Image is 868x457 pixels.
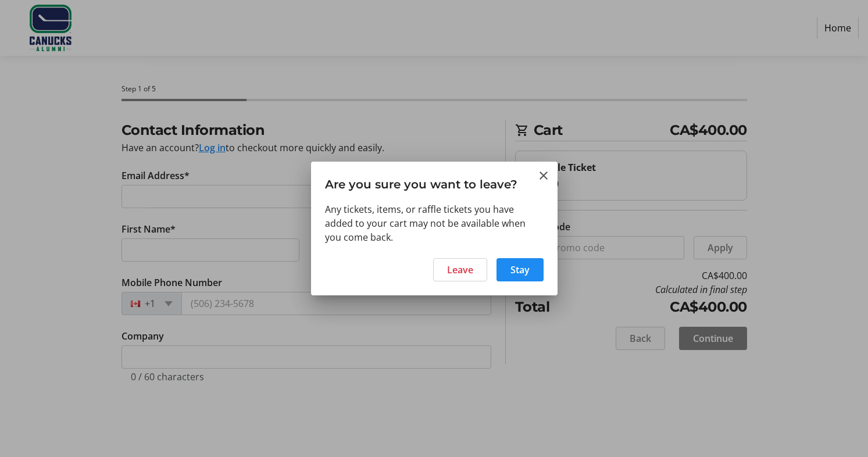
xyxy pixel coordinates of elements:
[325,202,544,244] div: Any tickets, items, or raffle tickets you have added to your cart may not be available when you c...
[537,169,551,183] button: Close
[510,263,530,277] span: Stay
[496,258,544,281] button: Stay
[311,162,558,202] h3: Are you sure you want to leave?
[447,263,473,277] span: Leave
[433,258,487,281] button: Leave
